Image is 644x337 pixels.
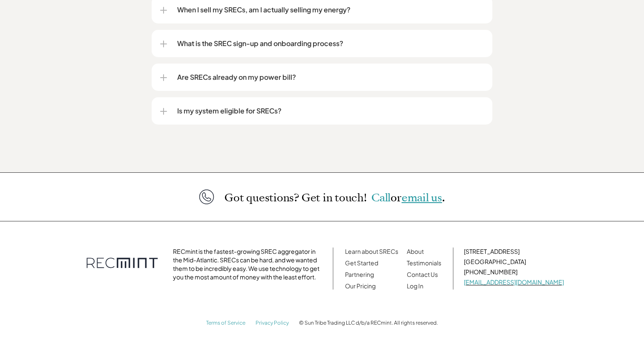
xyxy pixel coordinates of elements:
[173,247,322,281] p: RECmint is the fastest-growing SREC aggregator in the Mid-Atlantic. SRECs can be hard, and we wan...
[177,106,484,116] p: Is my system eligible for SRECs?
[407,259,441,267] a: Testimonials
[464,247,564,256] p: [STREET_ADDRESS]
[407,247,424,255] a: About
[407,270,438,278] a: Contact Us
[224,192,445,203] p: Got questions? Get in touch!
[464,278,564,286] a: [EMAIL_ADDRESS][DOMAIN_NAME]
[177,38,484,49] p: What is the SREC sign-up and onboarding process?
[177,72,484,82] p: Are SRECs already on my power bill?
[402,190,442,205] a: email us
[299,320,438,326] p: © Sun Tribe Trading LLC d/b/a RECmint. All rights reserved.
[464,257,564,266] p: [GEOGRAPHIC_DATA]
[464,267,564,276] p: [PHONE_NUMBER]
[407,282,423,290] a: Log In
[256,320,289,326] a: Privacy Policy
[442,190,445,205] span: .
[345,259,378,267] a: Get Started
[345,270,374,278] a: Partnering
[345,282,376,290] a: Our Pricing
[371,190,391,205] a: Call
[391,190,402,205] span: or
[345,247,398,255] a: Learn about SRECs
[177,5,484,15] p: When I sell my SRECs, am I actually selling my energy?
[206,320,245,326] a: Terms of Service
